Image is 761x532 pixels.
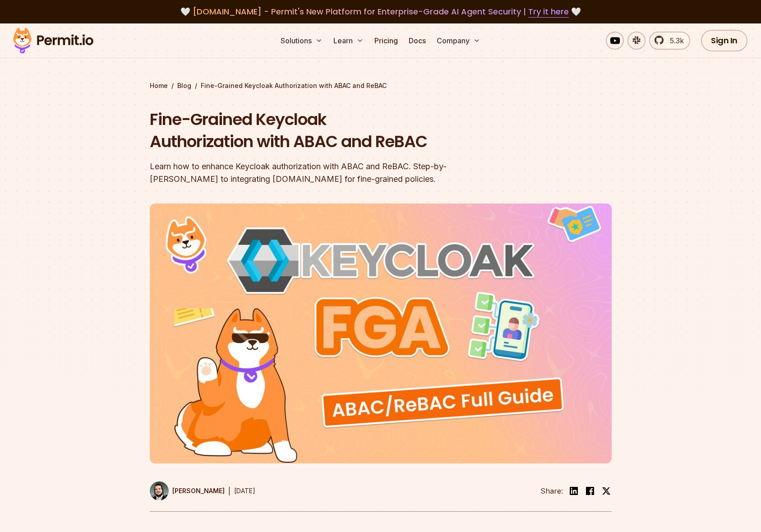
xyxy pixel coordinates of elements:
span: 5.3k [664,35,684,46]
li: Share: [540,486,563,496]
div: | [228,486,231,496]
time: [DATE] [234,487,255,495]
button: Learn [330,32,367,50]
a: Blog [177,81,191,90]
a: 5.3k [649,32,690,50]
span: [DOMAIN_NAME] - Permit's New Platform for Enterprise-Grade AI Agent Security | [193,6,569,17]
a: Home [150,81,168,90]
h1: Fine-Grained Keycloak Authorization with ABAC and ReBAC [150,108,496,153]
a: Try it here [528,6,569,18]
button: Solutions [277,32,326,50]
a: Docs [405,32,429,50]
a: [PERSON_NAME] [150,481,225,500]
img: Fine-Grained Keycloak Authorization with ABAC and ReBAC [150,204,612,463]
img: Permit logo [9,25,97,56]
img: facebook [585,486,595,496]
div: / / [150,81,612,90]
img: linkedin [568,486,579,496]
a: Pricing [371,32,401,50]
a: Sign In [701,30,747,51]
img: twitter [602,486,611,495]
div: Learn how to enhance Keycloak authorization with ABAC and ReBAC. Step-by-[PERSON_NAME] to integra... [150,160,496,185]
img: Gabriel L. Manor [150,481,169,500]
button: Company [433,32,484,50]
p: [PERSON_NAME] [172,486,225,495]
div: 🤍 🤍 [22,5,739,18]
